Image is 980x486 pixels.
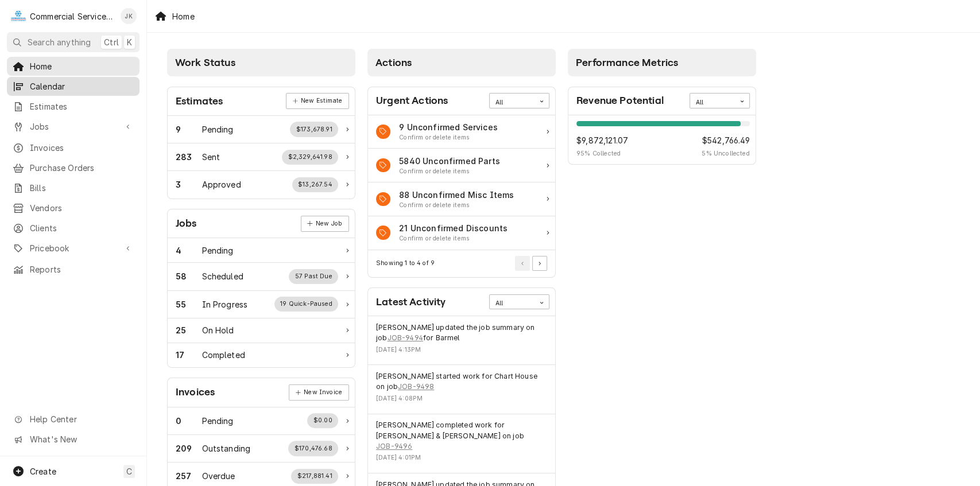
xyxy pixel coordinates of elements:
[576,149,628,158] span: 95 % Collected
[495,98,529,107] div: All
[489,93,549,108] div: Card Data Filter Control
[292,177,339,192] div: Work Status Supplemental Data
[168,343,355,367] a: Work Status
[202,324,234,336] div: Work Status Title
[368,182,555,216] a: Action Item
[7,138,140,157] a: Invoices
[30,242,117,254] span: Pricebook
[30,10,114,22] div: Commercial Service Co.
[368,414,555,474] div: Event
[513,256,548,271] div: Pagination Controls
[7,199,140,217] a: Vendors
[176,270,202,282] div: Work Status Count
[399,167,500,176] div: Action Item Suggestion
[30,413,133,425] span: Help Center
[202,349,245,361] div: Work Status Title
[30,142,134,154] span: Invoices
[376,322,547,344] div: Event String
[30,60,134,72] span: Home
[7,97,140,116] a: Estimates
[168,171,355,198] a: Work Status
[387,333,423,343] a: JOB-9494
[399,201,514,210] div: Action Item Suggestion
[176,324,202,336] div: Work Status Count
[376,93,448,108] div: Card Title
[368,115,555,149] a: Action Item
[376,420,547,452] div: Event String
[30,80,134,92] span: Calendar
[690,93,750,108] div: Card Data Filter Control
[368,316,555,365] div: Event
[399,234,508,243] div: Action Item Suggestion
[291,469,338,484] div: Work Status Supplemental Data
[376,441,412,452] a: JOB-9496
[568,49,756,76] div: Card Column Header
[399,189,514,201] div: Action Item Title
[568,87,756,165] div: Card: Revenue Potential
[30,162,134,174] span: Purchase Orders
[368,250,555,277] div: Card Footer: Pagination
[376,394,547,403] div: Event Timestamp
[376,453,547,462] div: Event Timestamp
[576,134,628,146] span: $9,872,121.07
[168,318,355,343] a: Work Status
[30,120,117,133] span: Jobs
[126,465,132,477] span: C
[176,415,202,427] div: Work Status Count
[30,466,56,476] span: Create
[368,149,555,182] a: Action Item
[301,216,349,232] div: Card Link Button
[7,57,140,76] a: Home
[376,259,435,268] div: Current Page Details
[368,288,555,316] div: Card Header
[367,87,556,278] div: Card: Urgent Actions
[167,87,355,199] div: Card: Estimates
[576,134,628,158] div: Revenue Potential Collected
[286,93,348,109] a: New Estimate
[121,8,137,24] div: John Key's Avatar
[399,222,508,234] div: Action Item Title
[168,407,355,435] div: Work Status
[30,263,134,275] span: Reports
[399,133,498,142] div: Action Item Suggestion
[176,470,202,482] div: Work Status Count
[176,349,202,361] div: Work Status Count
[176,151,202,163] div: Work Status Count
[168,116,355,143] a: Work Status
[289,269,338,284] div: Work Status Supplemental Data
[367,49,556,76] div: Card Column Header
[10,8,26,24] div: Commercial Service Co.'s Avatar
[515,256,530,271] button: Go to Previous Page
[576,57,678,68] span: Performance Metrics
[368,87,555,115] div: Card Header
[176,384,215,400] div: Card Title
[7,430,140,449] a: Go to What's New
[202,270,243,282] div: Work Status Title
[202,123,234,135] div: Work Status Title
[576,121,750,158] div: Revenue Potential Details
[7,32,140,52] button: Search anythingCtrlK
[202,442,251,454] div: Work Status Title
[289,384,348,401] div: Card Link Button
[7,77,140,96] a: Calendar
[398,382,434,392] a: JOB-9498
[376,322,547,359] div: Event Details
[576,93,664,108] div: Card Title
[175,57,235,68] span: Work Status
[375,57,412,68] span: Actions
[702,134,749,158] div: Revenue Potential Collected
[30,100,134,112] span: Estimates
[7,239,140,258] a: Go to Pricebook
[121,8,137,24] div: JK
[176,178,202,190] div: Work Status Count
[202,470,235,482] div: Work Status Title
[282,150,338,165] div: Work Status Supplemental Data
[168,238,355,263] a: Work Status
[288,441,338,456] div: Work Status Supplemental Data
[7,178,140,197] a: Bills
[202,151,220,163] div: Work Status Title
